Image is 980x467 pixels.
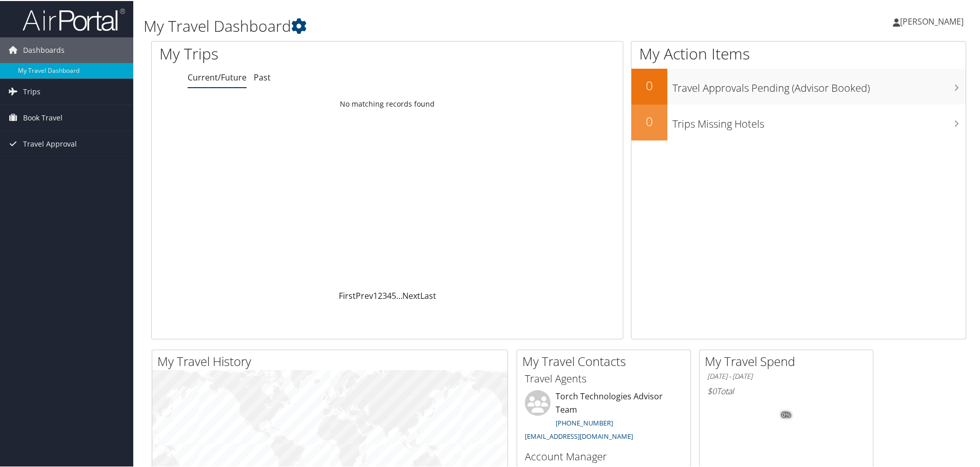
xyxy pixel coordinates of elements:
[556,417,613,427] a: [PHONE_NUMBER]
[378,289,382,300] a: 2
[522,352,690,369] h2: My Travel Contacts
[23,104,63,130] span: Book Travel
[631,68,966,104] a: 0Travel Approvals Pending (Advisor Booked)
[525,371,683,385] h3: Travel Agents
[420,289,436,300] a: Last
[254,71,271,82] a: Past
[392,289,396,300] a: 5
[631,104,966,139] a: 0Trips Missing Hotels
[707,384,865,396] h6: Total
[402,289,420,300] a: Next
[188,71,247,82] a: Current/Future
[631,76,667,93] h2: 0
[520,389,688,444] li: Torch Technologies Advisor Team
[631,42,966,64] h1: My Action Items
[525,431,633,440] a: [EMAIL_ADDRESS][DOMAIN_NAME]
[373,289,378,300] a: 1
[396,289,402,300] span: …
[157,352,507,369] h2: My Travel History
[707,384,717,396] span: $0
[525,449,683,463] h3: Account Manager
[356,289,373,300] a: Prev
[23,130,77,156] span: Travel Approval
[900,15,964,26] span: [PERSON_NAME]
[387,289,392,300] a: 4
[893,5,974,36] a: [PERSON_NAME]
[144,14,697,36] h1: My Travel Dashboard
[159,42,419,64] h1: My Trips
[672,75,966,94] h3: Travel Approvals Pending (Advisor Booked)
[23,36,65,62] span: Dashboards
[707,371,865,380] h6: [DATE] - [DATE]
[705,352,873,369] h2: My Travel Spend
[339,289,356,300] a: First
[152,94,623,112] td: No matching records found
[23,7,125,31] img: airportal-logo.png
[382,289,387,300] a: 3
[782,411,790,417] tspan: 0%
[672,111,966,130] h3: Trips Missing Hotels
[631,112,667,129] h2: 0
[23,78,40,104] span: Trips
